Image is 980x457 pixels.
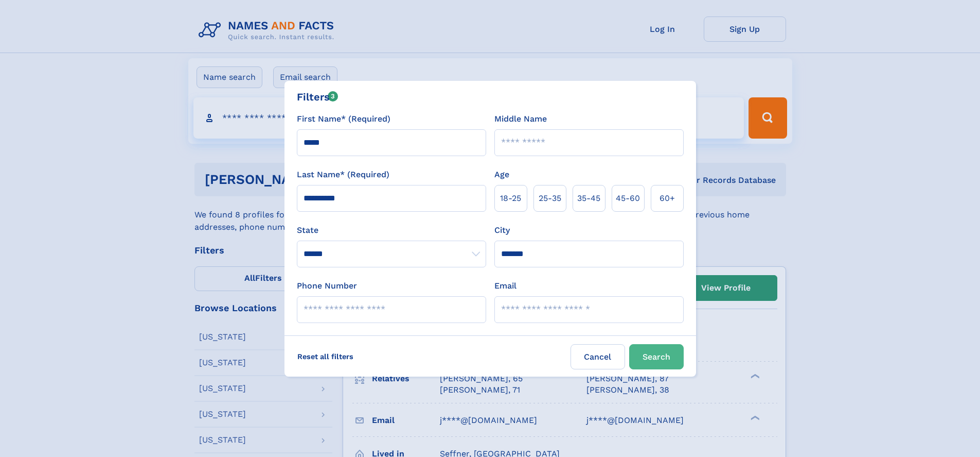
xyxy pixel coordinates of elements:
label: Cancel [571,344,625,369]
label: City [494,224,510,236]
label: Age [494,168,509,181]
label: Phone Number [297,280,357,292]
label: State [297,224,486,236]
span: 35‑45 [577,192,600,205]
label: Reset all filters [291,344,360,369]
label: Email [494,280,516,292]
label: First Name* (Required) [297,113,390,125]
span: 60+ [660,192,675,205]
label: Middle Name [494,113,547,125]
button: Search [629,344,684,369]
label: Last Name* (Required) [297,168,389,181]
span: 45‑60 [616,192,640,205]
span: 25‑35 [539,192,561,205]
span: 18‑25 [500,192,521,205]
div: Filters [297,89,338,105]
